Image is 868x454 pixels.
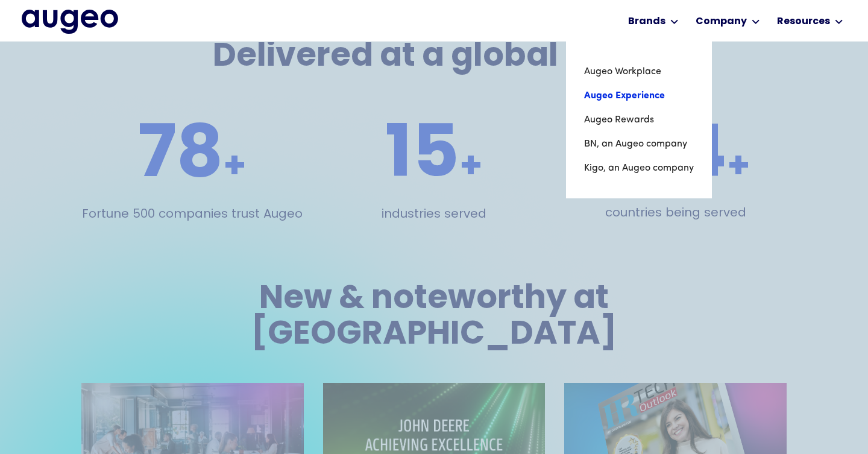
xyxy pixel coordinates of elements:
div: Resources [777,14,830,29]
a: Augeo Experience [584,84,694,108]
nav: Brands [566,42,712,198]
a: Kigo, an Augeo company [584,156,694,180]
a: Augeo Rewards [584,108,694,132]
div: Brands [628,14,665,29]
a: BN, an Augeo company [584,132,694,156]
a: home [22,10,118,35]
div: Company [696,14,747,29]
a: Augeo Workplace [584,60,694,84]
